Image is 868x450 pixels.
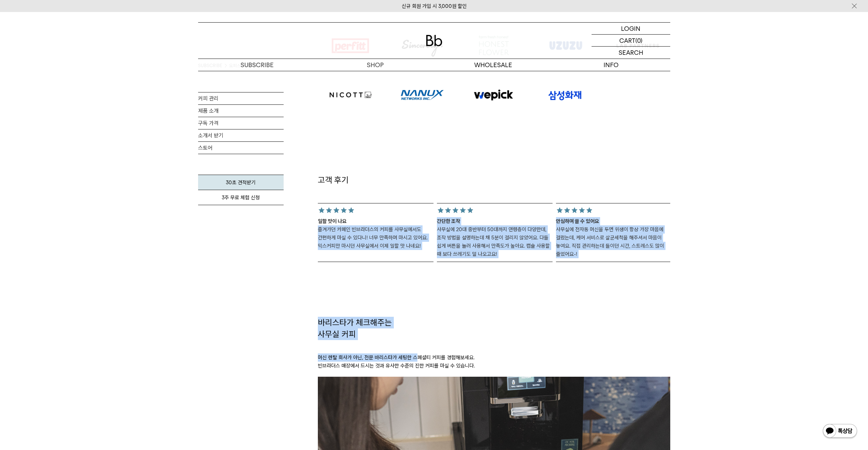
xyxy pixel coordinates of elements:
[552,59,670,71] p: INFO
[198,117,284,129] a: 구독 가격
[592,23,670,35] a: LOGIN
[198,92,284,104] a: 커피 관리
[621,23,640,34] p: LOGIN
[822,423,858,440] img: 카카오톡 채널 1:1 채팅 버튼
[635,35,643,46] p: (0)
[619,35,635,46] p: CART
[437,217,553,225] p: 간단한 조작
[542,82,590,108] img: 로고
[592,35,670,47] a: CART (0)
[316,59,434,71] a: SHOP
[326,82,374,108] img: 로고
[198,190,284,205] a: 3주 무료 체험 신청
[398,82,446,108] img: 로고
[556,217,666,225] p: 안심하며 쓸 수 있어요
[318,217,433,225] p: 일할 맛이 나요
[198,59,316,71] a: SUBSCRIBE
[318,174,670,203] h2: 고객 후기
[318,225,433,250] p: 즐겨가던 카페인 빈브라더스의 커피를 사무실에서도 간편하게 마실 수 있다니! 너무 만족하며 마시고 있어요. 믹스커피만 마시던 사무실에서 이제 일할 맛 나네요!
[402,3,467,9] a: 신규 회원 가입 시 3,000원 할인
[198,129,284,141] a: 소개서 받기
[318,317,670,340] h2: 바리스타가 체크해주는 사무실 커피
[198,142,284,154] a: 스토어
[198,175,284,190] a: 30초 견적받기
[470,82,518,108] img: 로고
[426,35,442,46] img: 로고
[556,225,666,258] p: 사무실에 전자동 머신을 두면 위생이 항상 가장 마음에 걸렸는데, 케어 서비스로 살균세척을 해주셔서 마음이 놓여요. 직접 관리하는데 들이던 시간, 스트레스도 많이 줄었어요-!
[619,47,643,59] p: SEARCH
[437,225,553,258] p: 사무실에 20대 중반부터 50대까지 연령층이 다양한데, 조작 방법을 설명하는데 채 5분이 걸리지 않았어요. 다들 쉽게 버튼을 눌러 사용해서 만족도가 높아요. 캡슐 사용할 때 ...
[434,59,552,71] p: WHOLESALE
[198,105,284,117] a: 제품 소개
[318,340,670,377] p: 머신 렌탈 회사가 아닌, 전문 바리스타가 세팅한 스페셜티 커피를 경험해보세요. 빈브라더스 매장에서 드시는 것과 유사한 수준의 진한 커피를 마실 수 있습니다.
